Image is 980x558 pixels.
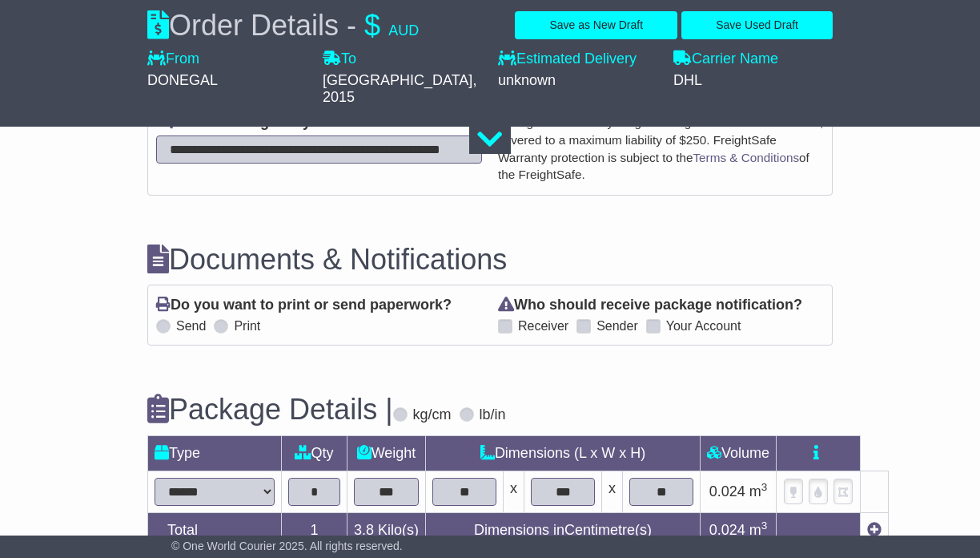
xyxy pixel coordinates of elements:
[709,483,745,499] span: 0.024
[693,151,799,164] a: Terms & Conditions
[171,540,403,552] span: © One World Courier 2025. All rights reserved.
[347,435,426,471] td: Weight
[148,435,282,471] td: Type
[323,72,472,88] span: [GEOGRAPHIC_DATA]
[498,297,802,314] label: Who should receive package notification?
[354,522,374,538] span: 3.8
[673,72,833,90] div: DHL
[282,512,347,548] td: 1
[666,318,741,334] label: Your Account
[176,318,206,334] label: Send
[596,318,638,334] label: Sender
[498,72,657,90] div: unknown
[518,318,568,334] label: Receiver
[282,435,347,471] td: Qty
[426,435,701,471] td: Dimensions (L x W x H)
[147,244,833,276] h3: Documents & Notifications
[701,435,777,471] td: Volume
[147,8,419,42] div: Order Details -
[147,72,218,88] span: DONEGAL
[426,512,701,548] td: Dimensions in Centimetre(s)
[147,394,393,426] h3: Package Details |
[749,483,768,499] span: m
[364,9,380,42] span: $
[413,406,452,424] label: kg/cm
[867,522,882,538] a: Add new item
[673,51,778,68] label: Carrier Name
[156,297,452,314] label: Do you want to print or send paperwork?
[347,512,426,548] td: Kilo(s)
[602,471,623,512] td: x
[681,11,833,39] button: Save Used Draft
[515,11,677,39] button: Save as New Draft
[388,22,419,38] span: AUD
[504,471,524,512] td: x
[709,522,745,538] span: 0.024
[323,72,476,106] span: , 2015
[234,318,260,334] label: Print
[761,481,768,493] sup: 3
[148,512,282,548] td: Total
[323,51,356,68] label: To
[147,51,199,68] label: From
[498,51,657,68] label: Estimated Delivery
[480,406,506,424] label: lb/in
[749,522,768,538] span: m
[761,520,768,532] sup: 3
